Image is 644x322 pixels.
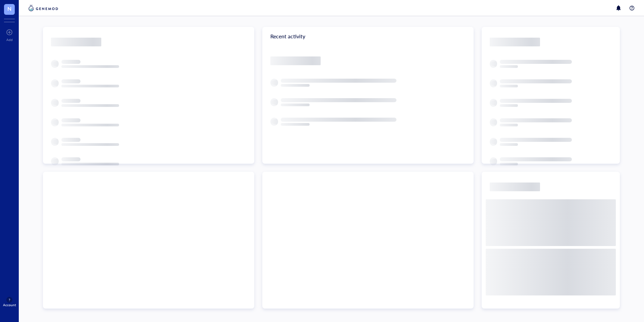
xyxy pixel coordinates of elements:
[6,38,13,42] div: Add
[262,27,474,46] div: Recent activity
[3,303,16,307] div: Account
[9,298,10,302] span: ?
[27,4,60,12] img: genemod-logo
[7,4,11,13] span: N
